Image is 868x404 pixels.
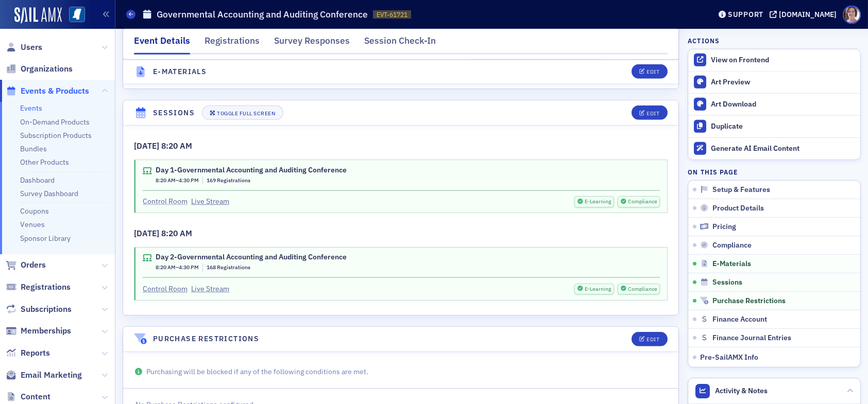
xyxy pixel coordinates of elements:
h4: E-Materials [153,66,207,77]
span: 8:20 AM [161,140,192,151]
p: Purchasing will be blocked if any of the following conditions are met. [134,366,668,377]
div: Edit [646,69,659,75]
span: Compliance [627,198,657,206]
h4: Actions [688,36,720,45]
div: Duplicate [711,122,855,131]
button: [DOMAIN_NAME] [770,11,840,18]
time: 8:20 AM [156,264,176,271]
a: Content [6,391,50,402]
span: Finance Journal Entries [712,333,791,343]
a: Orders [6,259,46,271]
a: Events & Products [6,85,89,97]
a: Users [6,42,42,53]
time: 8:20 AM [156,177,176,184]
span: [DATE] [134,140,161,151]
div: Registrations [205,34,260,53]
span: Pre-SailAMX Info [700,353,758,362]
span: 168 Registrations [207,264,250,271]
span: EVT-61721 [377,10,407,19]
span: [DATE] [134,228,161,238]
span: 169 Registrations [207,177,250,184]
h4: Sessions [153,108,195,118]
a: Survey Dashboard [20,189,78,198]
button: Edit [632,65,667,79]
a: On-Demand Products [20,117,90,127]
div: Survey Responses [274,34,350,53]
span: 8:20 AM [161,228,192,238]
span: E-Learning [584,198,612,206]
a: Venues [20,220,45,229]
a: Control Room [143,284,188,294]
span: Purchase Restrictions [712,296,786,306]
a: Subscriptions [6,304,72,315]
div: Day 2-Governmental Accounting and Auditing Conference [156,253,347,262]
div: Edit [646,111,659,116]
span: E-Learning [584,285,612,293]
span: Pricing [712,222,736,232]
div: Event Details [134,34,190,55]
div: Art Download [711,100,855,109]
div: Session Check-In [364,34,436,53]
a: Live Stream [191,196,229,207]
div: View on Frontend [711,56,855,65]
span: – [156,177,199,185]
span: Users [21,42,42,53]
a: Other Products [20,157,69,167]
span: Compliance [627,285,657,293]
span: Subscriptions [21,304,72,315]
button: Toggle Full Screen [202,106,283,120]
span: Content [21,391,50,402]
span: Email Marketing [21,370,82,381]
button: Edit [632,106,667,120]
span: Activity & Notes [716,385,768,396]
a: Subscription Products [20,131,92,140]
div: Day 1-Governmental Accounting and Auditing Conference [156,166,347,175]
a: Live Stream [191,284,229,294]
a: Art Preview [688,72,860,93]
button: Generate AI Email Content [688,137,860,160]
span: Setup & Features [712,185,770,195]
a: Sponsor Library [20,234,71,243]
div: Toggle Full Screen [217,111,275,116]
span: Profile [843,6,861,24]
h4: On this page [688,167,861,177]
h1: Governmental Accounting and Auditing Conference [157,8,368,21]
span: Sessions [712,278,742,287]
a: Art Download [688,93,860,115]
a: Registrations [6,282,71,293]
span: Organizations [21,63,73,75]
a: Reports [6,347,50,359]
a: Coupons [20,206,49,216]
span: Orders [21,259,46,271]
span: Memberships [21,325,71,337]
button: Duplicate [688,115,860,137]
a: Events [20,103,42,113]
span: Compliance [712,241,752,250]
img: SailAMX [69,7,85,23]
a: Organizations [6,63,73,75]
button: Edit [632,332,667,346]
a: Memberships [6,325,71,337]
time: 4:30 PM [179,177,199,184]
span: – [156,264,199,272]
div: Edit [646,337,659,342]
span: Reports [21,347,50,359]
a: Control Room [143,196,188,207]
a: View Homepage [62,7,85,24]
span: Product Details [712,204,764,213]
div: [DOMAIN_NAME] [779,10,837,19]
a: View on Frontend [688,49,860,71]
span: Finance Account [712,315,767,324]
span: Events & Products [21,85,89,97]
h4: Purchase Restrictions [153,333,259,344]
a: Bundles [20,144,47,153]
a: Dashboard [20,175,55,185]
div: Art Preview [711,78,855,87]
div: Generate AI Email Content [711,144,855,153]
span: E-Materials [712,259,751,269]
div: Support [728,10,763,19]
time: 4:30 PM [179,264,199,271]
a: Email Marketing [6,370,82,381]
img: SailAMX [14,7,62,24]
